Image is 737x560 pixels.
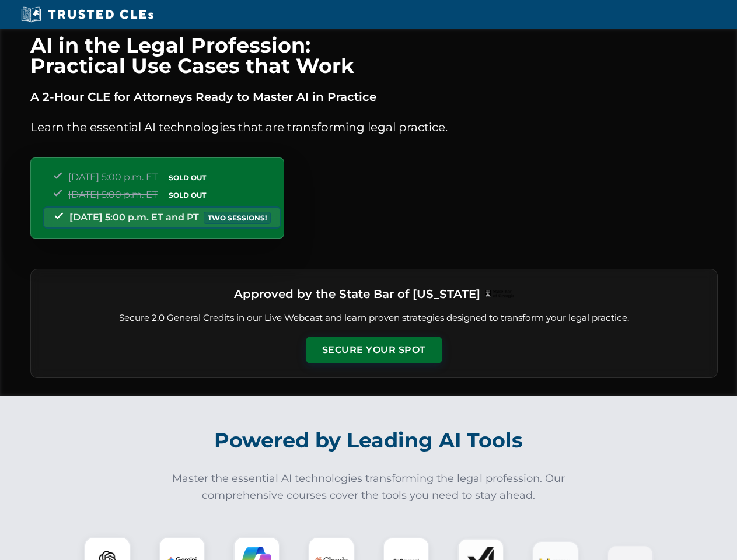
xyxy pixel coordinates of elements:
[30,87,718,106] p: A 2-Hour CLE for Attorneys Ready to Master AI in Practice
[46,420,692,461] h2: Powered by Leading AI Tools
[30,118,718,136] p: Learn the essential AI technologies that are transforming legal practice.
[68,171,158,183] span: [DATE] 5:00 p.m. ET
[306,337,442,363] button: Secure Your Spot
[234,283,480,304] h3: Approved by the State Bar of [US_STATE]
[165,189,210,201] span: SOLD OUT
[165,171,210,184] span: SOLD OUT
[485,290,514,298] img: Logo
[30,35,718,76] h1: AI in the Legal Profession: Practical Use Cases that Work
[45,311,703,325] p: Secure 2.0 General Credits in our Live Webcast and learn proven strategies designed to transform ...
[165,470,573,504] p: Master the essential AI technologies transforming the legal profession. Our comprehensive courses...
[18,6,157,23] img: Trusted CLEs
[68,189,158,200] span: [DATE] 5:00 p.m. ET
